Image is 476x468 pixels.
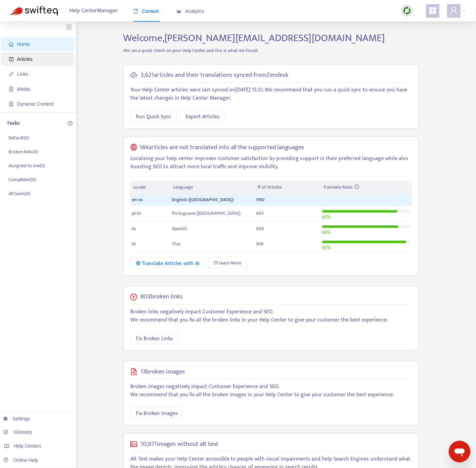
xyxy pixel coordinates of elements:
th: Locale [130,181,170,194]
span: Export Articles [185,112,219,121]
p: Localizing your help center improves customer satisfaction by providing support in their preferre... [130,155,412,171]
div: Translate Articles with AI [136,259,199,268]
span: Portuguese ([GEOGRAPHIC_DATA]) [172,209,241,217]
span: Help Centers [14,443,42,449]
span: Help Center Manager [70,4,118,17]
button: Run Quick Sync [130,111,177,122]
span: 848 [256,225,264,232]
span: close-circle [130,294,137,300]
span: appstore [429,6,437,15]
span: 845 [256,209,264,217]
p: Broken images negatively impact Customer Experience and SEO. We recommend that you fix all the br... [130,383,412,399]
a: Learn More [208,258,247,268]
p: Broken links ( 0 ) [9,148,38,155]
span: Dynamic Content [17,101,53,107]
span: th [132,240,136,248]
button: Fix Broken Images [130,408,181,418]
span: file-image [130,368,137,375]
p: Broken links negatively impact Customer Experience and SEO. We recommend that you fix all the bro... [130,308,412,324]
span: global [130,144,137,152]
span: es [132,225,136,232]
span: plus-circle [68,121,72,126]
p: Tasks [7,119,20,127]
span: Learn More [219,259,242,267]
span: 939 [256,240,263,248]
div: Translate Ratio [324,184,409,191]
h5: 803 broken links [141,293,183,301]
span: account-book [9,57,14,62]
span: Content [133,8,159,14]
p: All tasks ( 0 ) [9,190,30,197]
span: Fix Broken Links [136,334,173,343]
button: Translate Articles with AI [130,258,205,268]
th: Language [170,181,255,194]
span: 85 % [322,213,331,221]
span: 990 [256,196,264,204]
span: link [9,72,14,76]
a: Settings [3,416,30,421]
button: Export Articles [180,111,225,122]
th: # of Articles [255,181,321,194]
span: Thai [172,240,180,248]
span: Articles [17,56,33,62]
a: Glossary [3,429,32,435]
h5: 10,971 images without alt text [141,440,218,448]
img: Swifteq [10,6,58,16]
iframe: Button to launch messaging window [449,441,471,463]
h5: 3,621 articles and their translations synced from Zendesk [141,71,289,79]
span: Fix Broken Images [136,409,178,418]
p: Default ( 0 ) [9,134,29,141]
a: Online Help [3,457,38,463]
span: pt-br [132,209,142,217]
button: Fix Broken Links [130,333,178,344]
span: Welcome, [PERSON_NAME][EMAIL_ADDRESS][DOMAIN_NAME] [123,30,385,47]
p: We ran a quick check on your Help Center and this is what we found [118,47,424,54]
h5: 184 articles are not translated into all the supported languages [140,144,305,152]
span: Analytics [177,8,204,14]
img: sync.dc5367851b00ba804db3.png [403,6,411,15]
span: Links [17,71,28,77]
span: book [133,9,138,14]
h5: 13 broken images [141,368,185,376]
span: en-us [132,196,143,204]
span: area-chart [177,9,181,14]
span: Media [17,86,30,92]
span: Spanish [172,225,187,232]
span: cloud-sync [130,72,137,79]
p: Assigned to me ( 0 ) [9,162,45,169]
span: home [9,42,14,47]
span: Home [17,41,30,47]
span: English ([GEOGRAPHIC_DATA]) [172,196,234,204]
span: container [9,102,14,106]
p: Completed ( 0 ) [9,176,36,183]
span: picture [130,441,137,448]
span: user [450,6,458,15]
span: 95 % [322,244,331,252]
p: Your Help Center articles were last synced on [DATE] 15:51 . We recommend that you run a quick sy... [130,86,412,102]
span: file-image [9,87,14,91]
span: Run Quick Sync [136,112,171,121]
span: 86 % [322,228,331,236]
